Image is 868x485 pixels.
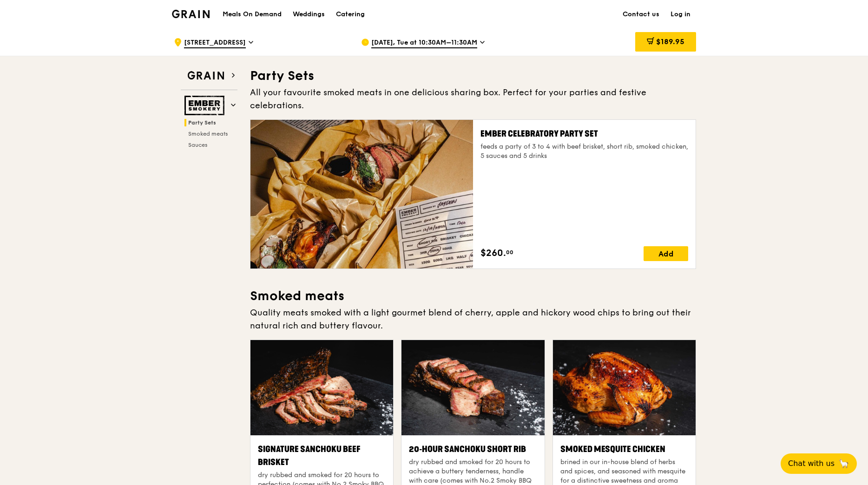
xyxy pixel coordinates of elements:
[250,67,696,84] h3: Party Sets
[838,458,849,469] span: 🦙
[293,0,325,28] div: Weddings
[788,458,835,469] span: Chat with us
[223,10,282,19] h1: Meals On Demand
[287,0,330,28] a: Weddings
[184,96,227,115] img: Ember Smokery web logo
[656,37,684,46] span: $189.95
[188,131,228,137] span: Smoked meats
[409,443,537,456] div: 20‑hour Sanchoku Short Rib
[188,119,216,126] span: Party Sets
[258,443,386,469] div: Signature Sanchoku Beef Brisket
[184,38,246,48] span: [STREET_ADDRESS]
[336,0,365,28] div: Catering
[665,0,696,28] a: Log in
[781,453,857,474] button: Chat with us🦙
[250,86,696,112] div: All your favourite smoked meats in one delicious sharing box. Perfect for your parties and festiv...
[506,249,513,256] span: 00
[184,67,227,84] img: Grain web logo
[644,246,688,261] div: Add
[188,142,207,148] span: Sauces
[371,38,477,48] span: [DATE], Tue at 10:30AM–11:30AM
[330,0,370,28] a: Catering
[250,288,696,304] h3: Smoked meats
[480,246,506,260] span: $260.
[480,142,688,161] div: feeds a party of 3 to 4 with beef brisket, short rib, smoked chicken, 5 sauces and 5 drinks
[480,127,688,140] div: Ember Celebratory Party Set
[250,306,696,332] div: Quality meats smoked with a light gourmet blend of cherry, apple and hickory wood chips to bring ...
[560,443,688,456] div: Smoked Mesquite Chicken
[172,10,210,18] img: Grain
[617,0,665,28] a: Contact us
